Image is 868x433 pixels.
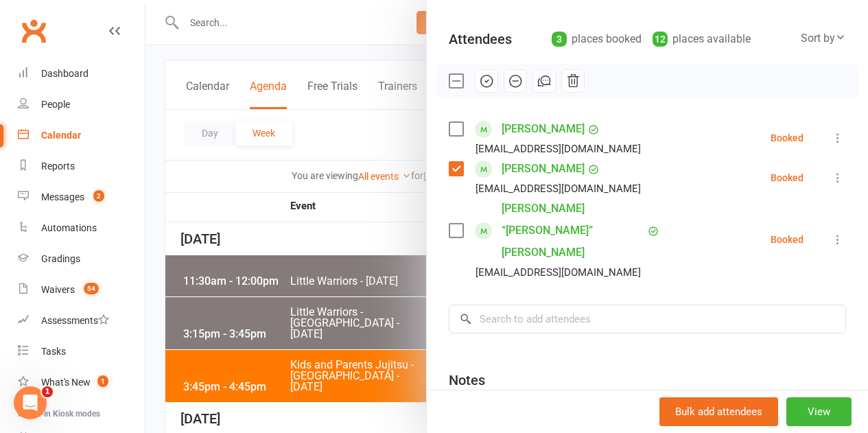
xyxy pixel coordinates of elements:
[476,264,641,281] div: [EMAIL_ADDRESS][DOMAIN_NAME]
[476,140,641,158] div: [EMAIL_ADDRESS][DOMAIN_NAME]
[552,30,642,49] div: places booked
[41,161,75,172] div: Reports
[653,30,751,49] div: places available
[659,397,778,426] button: Bulk add attendees
[18,89,145,120] a: People
[93,190,104,202] span: 2
[41,191,84,202] div: Messages
[771,235,804,244] div: Booked
[771,133,804,143] div: Booked
[41,284,75,295] div: Waivers
[41,99,70,110] div: People
[502,158,585,180] a: [PERSON_NAME]
[18,58,145,89] a: Dashboard
[476,180,641,198] div: [EMAIL_ADDRESS][DOMAIN_NAME]
[18,182,145,213] a: Messages 2
[502,198,644,264] a: [PERSON_NAME] “[PERSON_NAME]” [PERSON_NAME]
[449,305,846,333] input: Search to add attendees
[18,120,145,151] a: Calendar
[41,222,97,233] div: Automations
[786,397,852,426] button: View
[42,386,53,397] span: 1
[18,274,145,305] a: Waivers 54
[552,32,567,47] div: 3
[18,213,145,244] a: Automations
[653,32,668,47] div: 12
[18,244,145,274] a: Gradings
[14,386,47,419] iframe: Intercom live chat
[449,30,512,49] div: Attendees
[449,371,485,390] div: Notes
[16,14,51,48] a: Clubworx
[18,367,145,398] a: What's New1
[41,130,81,141] div: Calendar
[18,305,145,336] a: Assessments
[41,253,80,264] div: Gradings
[771,173,804,183] div: Booked
[41,377,91,388] div: What's New
[41,346,66,357] div: Tasks
[18,336,145,367] a: Tasks
[41,68,89,79] div: Dashboard
[502,118,585,140] a: [PERSON_NAME]
[801,30,846,47] div: Sort by
[97,375,108,387] span: 1
[84,283,99,294] span: 54
[41,315,109,326] div: Assessments
[18,151,145,182] a: Reports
